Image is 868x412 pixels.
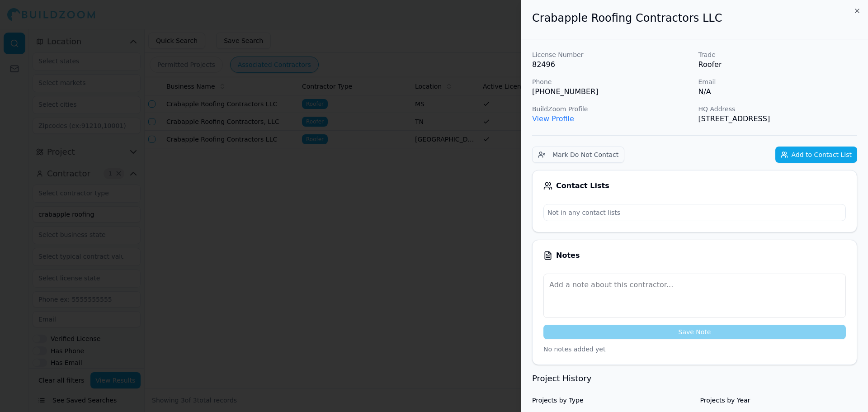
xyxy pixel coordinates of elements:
button: Add to Contact List [775,147,857,163]
p: Email [698,77,858,86]
h4: Projects by Year [700,396,858,405]
p: Phone [532,77,691,86]
h3: Project History [532,372,857,385]
p: BuildZoom Profile [532,104,691,114]
button: Mark Do Not Contact [532,147,624,163]
div: Contact Lists [543,181,846,190]
p: License Number [532,50,691,59]
p: Roofer [698,59,858,70]
p: N/A [698,86,858,97]
p: [STREET_ADDRESS] [698,114,858,124]
p: 82496 [532,59,691,70]
p: [PHONE_NUMBER] [532,86,691,97]
p: Trade [698,50,858,59]
h2: Crabapple Roofing Contractors LLC [532,11,857,25]
div: Notes [543,251,846,260]
p: Not in any contact lists [544,204,845,221]
h4: Projects by Type [532,396,689,405]
p: No notes added yet [543,345,846,354]
a: View Profile [532,114,574,123]
p: HQ Address [698,104,858,114]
